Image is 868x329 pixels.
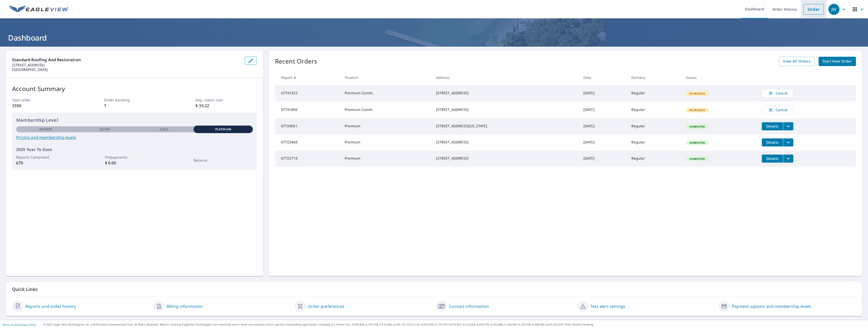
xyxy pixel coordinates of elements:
[12,84,257,93] p: Account Summary
[3,323,18,326] a: Terms of Use
[341,134,432,151] td: Premium
[823,58,852,65] span: Start New Order
[3,323,36,326] p: |
[104,97,165,103] p: Order pending
[579,85,627,102] td: [DATE]
[275,102,341,118] td: 67741806
[436,124,575,129] div: [STREET_ADDRESS][US_STATE]
[828,4,839,15] div: JW
[104,103,165,109] p: 7
[20,323,36,326] a: Privacy Policy
[686,108,708,112] span: In Process
[100,127,110,132] p: Silver
[341,151,432,167] td: Premium
[579,118,627,134] td: [DATE]
[732,303,811,309] a: Payment options and membership levels
[627,85,682,102] td: Regular
[105,160,164,166] p: $ 0.00
[762,122,783,130] button: detailsBtn-67724051
[275,151,341,167] td: 67722718
[432,70,579,85] th: Address
[25,303,76,309] a: Reports and order history
[275,85,341,102] td: 67741925
[767,90,788,96] span: Cancel
[39,127,52,132] p: Bronze
[682,70,758,85] th: Status
[627,102,682,118] td: Regular
[12,67,241,72] p: [GEOGRAPHIC_DATA]
[16,117,253,124] p: Membership Level
[16,155,75,160] p: Reports Completed
[783,155,793,163] button: filesDropdownBtn-67722718
[762,106,793,114] button: Cancel
[12,103,73,109] p: 2599
[16,160,75,166] p: 679
[436,156,575,161] div: [STREET_ADDRESS]
[579,151,627,167] td: [DATE]
[579,134,627,151] td: [DATE]
[308,303,344,309] a: Order preferences
[275,118,341,134] td: 67724051
[12,63,241,67] p: [STREET_ADDRESS]
[275,57,317,66] p: Recent Orders
[627,134,682,151] td: Regular
[686,125,708,128] span: Completed
[194,158,253,163] p: Balance
[803,4,824,15] a: Order
[16,134,253,140] a: Pricing and membership levels
[436,107,575,112] div: [STREET_ADDRESS]
[627,118,682,134] td: Regular
[341,102,432,118] td: Premium Comm.
[627,70,682,85] th: Delivery
[783,138,793,146] button: filesDropdownBtn-67723468
[12,286,856,292] p: Quick Links
[762,155,783,163] button: detailsBtn-67722718
[12,97,73,103] p: Total order
[160,127,168,132] p: Gold
[341,70,432,85] th: Product
[762,89,793,98] button: Cancel
[167,303,203,309] a: Billing information
[12,57,241,63] p: Standard Roofing and Restoration
[783,122,793,130] button: filesDropdownBtn-67724051
[44,323,865,326] p: © 2025 Eagle View Technologies, Inc. and Pictometry International Corp. All Rights Reserved. Repo...
[579,102,627,118] td: [DATE]
[275,70,341,85] th: Report #
[275,134,341,151] td: 67723468
[215,127,231,132] p: Platinum
[196,103,257,109] p: $ 39.22
[436,91,575,96] div: [STREET_ADDRESS]
[6,33,862,43] h1: Dashboard
[16,146,253,153] p: 2025 Year To Date
[341,85,432,102] td: Premium Comm.
[436,140,575,145] div: [STREET_ADDRESS]
[686,141,708,144] span: Completed
[819,57,856,66] a: Start New Order
[765,156,780,161] span: Details
[686,157,708,161] span: Completed
[196,97,257,103] p: Avg. report cost
[590,303,625,309] a: Text alert settings
[579,70,627,85] th: Date
[767,107,788,113] span: Cancel
[765,124,780,129] span: Details
[449,303,489,309] a: Contact information
[779,57,815,66] a: View All Orders
[783,58,811,65] span: View All Orders
[341,118,432,134] td: Premium
[105,155,164,160] p: Prepayments
[765,140,780,145] span: Details
[762,138,783,146] button: detailsBtn-67723468
[9,6,69,13] img: EV Logo
[627,151,682,167] td: Regular
[686,92,708,95] span: In Process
